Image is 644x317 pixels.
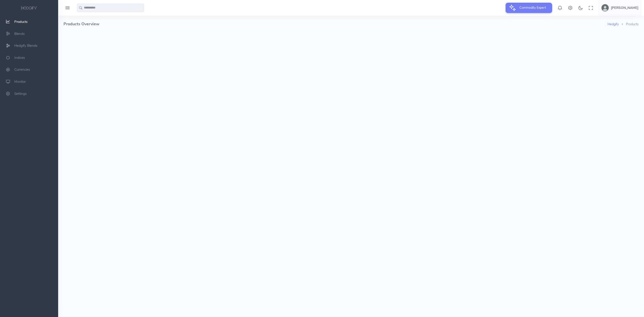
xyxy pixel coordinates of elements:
[611,6,638,10] h5: [PERSON_NAME]
[619,22,639,27] li: Products
[14,43,37,48] span: Hedgify Blends
[602,4,609,11] img: user-image
[14,19,28,24] span: Products
[20,6,38,11] img: logo
[14,91,27,96] span: Settings
[14,55,25,60] span: Indices
[506,3,552,13] button: Commodity Expert
[64,16,608,32] h4: Products Overview
[517,3,549,13] span: Commodity Expert
[506,5,552,10] a: Commodity Expert
[14,79,26,84] span: Monitor
[608,22,619,26] a: Hedgify
[14,68,30,72] span: Currencies
[14,32,25,36] span: Blends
